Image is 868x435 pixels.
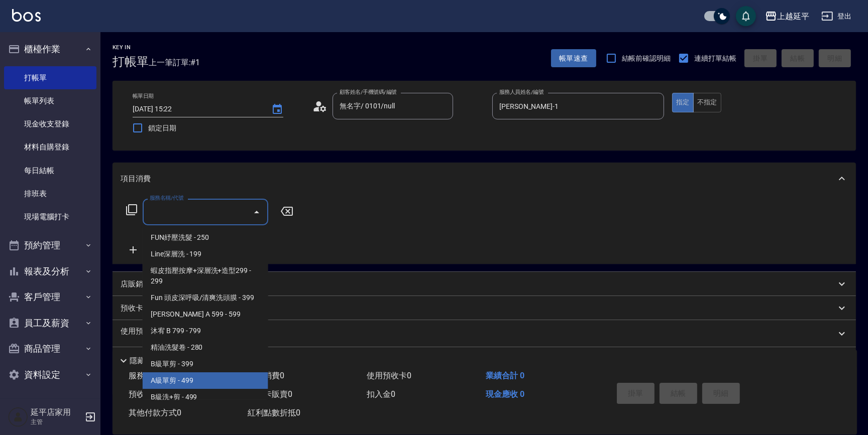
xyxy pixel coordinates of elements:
[551,49,596,68] button: 帳單速查
[265,97,289,121] button: Choose date, selected date is 2025-08-12
[143,389,268,405] span: B級洗+剪 - 499
[4,258,96,284] button: 報表及分析
[121,326,158,341] p: 使用預收卡
[367,371,411,380] span: 使用預收卡 0
[4,135,96,159] a: 材料自購登錄
[121,174,151,184] p: 項目消費
[8,407,28,427] img: Person
[129,408,181,417] span: 其他付款方式 0
[693,93,721,112] button: 不指定
[143,323,268,339] span: 沐宥 B 799 - 799
[31,407,82,417] h5: 延平店家用
[499,88,544,96] label: 服務人員姓名/編號
[249,204,265,220] button: Close
[149,56,200,69] span: 上一筆訂單:#1
[113,347,856,371] div: 其他付款方式入金可用餘額: 0
[4,112,96,135] a: 現金收支登錄
[777,10,809,23] div: 上越延平
[143,246,268,262] span: Line深層洗 - 199
[4,232,96,258] button: 預約管理
[817,7,856,26] button: 登出
[12,9,41,22] img: Logo
[143,356,268,372] span: B級單剪 - 399
[143,372,268,389] span: A級單剪 - 499
[4,66,96,89] a: 打帳單
[486,371,524,380] span: 業績合計 0
[121,303,158,314] p: 預收卡販賣
[761,6,813,27] button: 上越延平
[4,36,96,62] button: 櫃檯作業
[113,296,856,320] div: 預收卡販賣
[143,289,268,306] span: Fun 頭皮深呼吸/清爽洗頭膜 - 399
[248,389,292,399] span: 會員卡販賣 0
[4,310,96,336] button: 員工及薪資
[129,389,173,399] span: 預收卡販賣 0
[129,371,165,380] span: 服務消費 0
[4,362,96,388] button: 資料設定
[143,339,268,356] span: 精油洗髮卷 - 280
[672,93,694,112] button: 指定
[736,6,756,26] button: save
[150,194,183,202] label: 服務名稱/代號
[4,89,96,112] a: 帳單列表
[694,53,736,64] span: 連續打單結帳
[4,159,96,182] a: 每日結帳
[143,229,268,246] span: FUN紓壓洗髮 - 250
[340,88,397,96] label: 顧客姓名/手機號碼/編號
[113,320,856,347] div: 使用預收卡x1327
[113,272,856,296] div: 店販銷售
[4,182,96,205] a: 排班表
[113,163,856,195] div: 項目消費
[113,44,149,51] h2: Key In
[143,262,268,289] span: 蝦皮指壓按摩+深層洗+造型299 - 299
[133,92,154,100] label: 帳單日期
[133,101,261,117] input: YYYY/MM/DD hh:mm
[248,408,300,417] span: 紅利點數折抵 0
[4,336,96,362] button: 商品管理
[486,389,524,399] span: 現金應收 0
[4,284,96,310] button: 客戶管理
[148,123,176,133] span: 鎖定日期
[113,55,149,69] h3: 打帳單
[130,356,175,366] p: 隱藏業績明細
[31,417,82,426] p: 主管
[143,306,268,323] span: [PERSON_NAME] A 599 - 599
[622,53,671,64] span: 結帳前確認明細
[367,389,395,399] span: 扣入金 0
[4,205,96,228] a: 現場電腦打卡
[121,279,151,289] p: 店販銷售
